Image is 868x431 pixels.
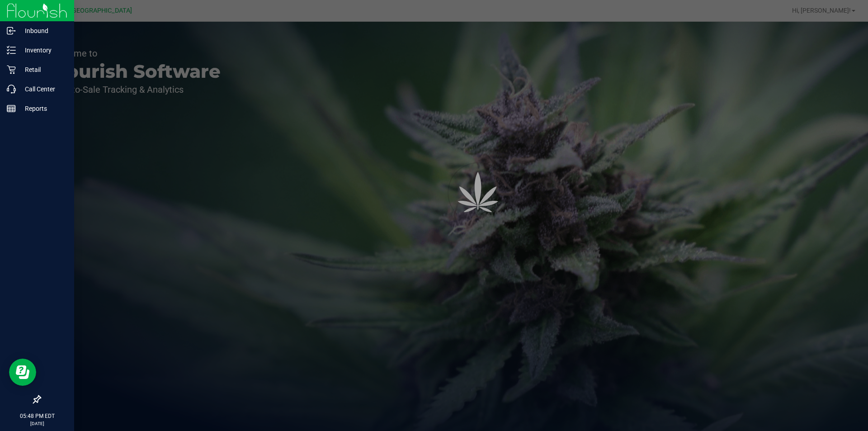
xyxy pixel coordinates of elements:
[7,65,16,74] inline-svg: Retail
[7,104,16,113] inline-svg: Reports
[7,46,16,55] inline-svg: Inventory
[16,25,70,36] p: Inbound
[4,412,70,420] p: 05:48 PM EDT
[9,359,36,386] iframe: Resource center
[7,85,16,94] inline-svg: Call Center
[7,26,16,35] inline-svg: Inbound
[16,103,70,114] p: Reports
[16,64,70,75] p: Retail
[16,84,70,95] p: Call Center
[4,420,70,427] p: [DATE]
[16,45,70,56] p: Inventory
